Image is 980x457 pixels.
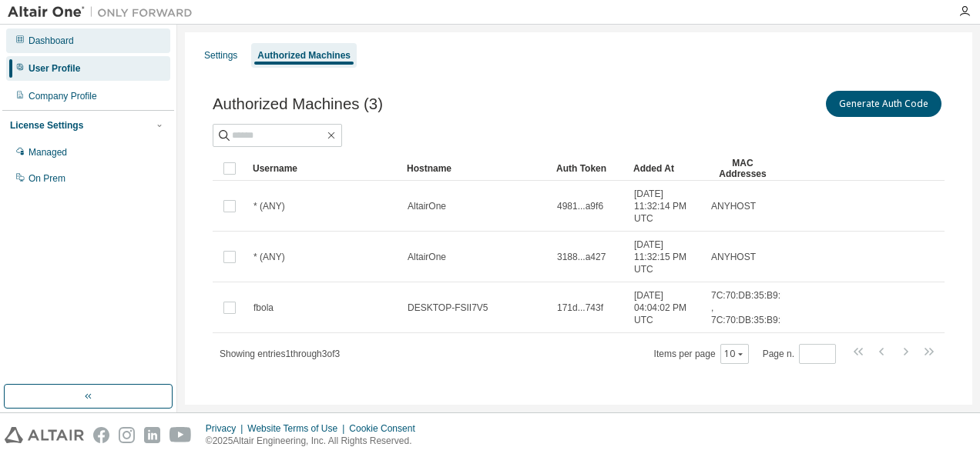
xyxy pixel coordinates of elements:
div: Auth Token [556,156,621,181]
div: User Profile [29,62,80,75]
span: 4981...a9f6 [557,200,603,212]
span: Authorized Machines (3) [213,95,383,113]
span: ANYHOST [711,251,756,263]
div: Managed [29,146,67,158]
img: altair_logo.svg [5,427,84,443]
img: youtube.svg [169,427,192,443]
span: [DATE] 04:04:02 PM UTC [634,289,697,326]
div: Authorized Machines [257,49,351,62]
span: fbola [253,302,274,314]
img: facebook.svg [93,427,109,443]
span: Showing entries 1 through 3 of 3 [220,349,340,359]
div: Company Profile [29,90,97,102]
span: 3188...a427 [557,251,606,263]
button: Generate Auth Code [826,91,941,117]
span: [DATE] 11:32:14 PM UTC [634,188,697,225]
div: MAC Addresses [710,156,775,181]
span: AltairOne [408,251,446,263]
div: Username [253,156,394,181]
div: Cookie Consent [349,422,424,435]
button: 10 [724,348,745,360]
img: linkedin.svg [144,427,160,443]
div: Website Terms of Use [247,422,349,435]
p: © 2025 Altair Engineering, Inc. All Rights Reserved. [206,435,425,448]
div: Dashboard [29,35,74,47]
div: Added At [633,156,698,181]
div: Settings [204,49,237,62]
span: Items per page [654,344,749,364]
div: Privacy [206,422,247,435]
img: instagram.svg [119,427,135,443]
span: 7C:70:DB:35:B9:B6 , 7C:70:DB:35:B9:BA [711,289,793,326]
span: * (ANY) [253,200,285,212]
div: On Prem [29,172,65,185]
span: 171d...743f [557,302,603,314]
span: Page n. [763,344,836,364]
span: AltairOne [408,200,446,212]
span: * (ANY) [253,251,285,263]
div: Hostname [407,156,544,181]
span: DESKTOP-FSII7V5 [408,302,488,314]
span: ANYHOST [711,200,756,212]
span: [DATE] 11:32:15 PM UTC [634,239,697,275]
img: Altair One [8,5,200,20]
div: License Settings [10,119,83,132]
